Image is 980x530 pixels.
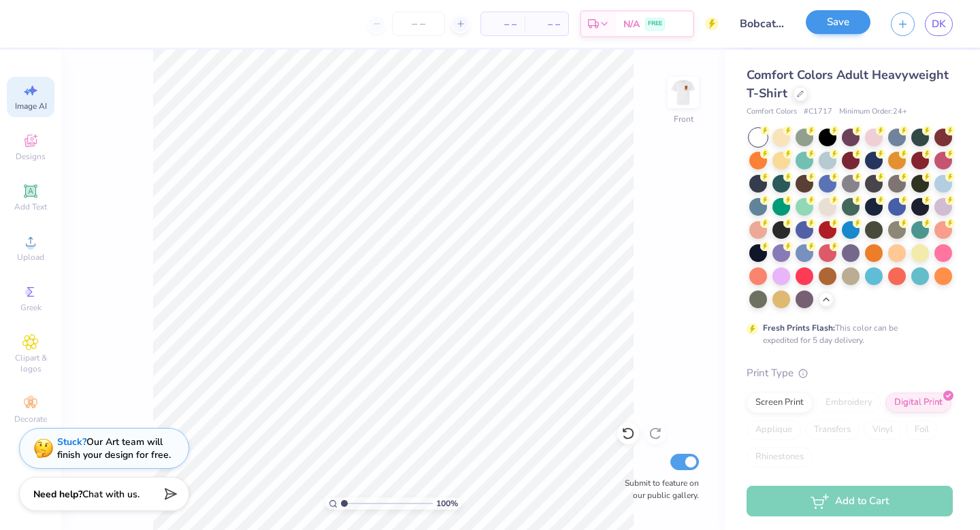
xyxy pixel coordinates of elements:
[839,106,907,118] span: Minimum Order: 24 +
[763,322,835,333] strong: Fresh Prints Flash:
[747,420,801,440] div: Applique
[648,19,662,29] span: FREE
[533,17,560,31] span: – –
[817,393,881,413] div: Embroidery
[932,16,946,32] span: DK
[747,365,953,381] div: Print Type
[747,106,797,118] span: Comfort Colors
[7,352,54,374] span: Clipart & logos
[804,106,832,118] span: # C1717
[906,420,938,440] div: Foil
[14,201,47,212] span: Add Text
[670,79,697,106] img: Front
[674,113,693,125] div: Front
[14,414,47,425] span: Decorate
[805,420,860,440] div: Transfers
[729,10,796,37] input: Untitled Design
[436,497,458,510] span: 100 %
[885,393,951,413] div: Digital Print
[617,477,699,501] label: Submit to feature on our public gallery.
[806,10,870,34] button: Save
[57,435,171,461] div: Our Art team will finish your design for free.
[747,393,813,413] div: Screen Print
[489,17,517,31] span: – –
[747,447,813,467] div: Rhinestones
[925,12,953,36] a: DK
[763,322,930,346] div: This color can be expedited for 5 day delivery.
[17,252,44,263] span: Upload
[392,12,445,36] input: – –
[16,151,46,162] span: Designs
[623,17,640,31] span: N/A
[15,101,47,112] span: Image AI
[82,488,140,501] span: Chat with us.
[747,67,949,101] span: Comfort Colors Adult Heavyweight T-Shirt
[57,435,86,448] strong: Stuck?
[20,302,42,313] span: Greek
[33,488,82,501] strong: Need help?
[864,420,902,440] div: Vinyl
